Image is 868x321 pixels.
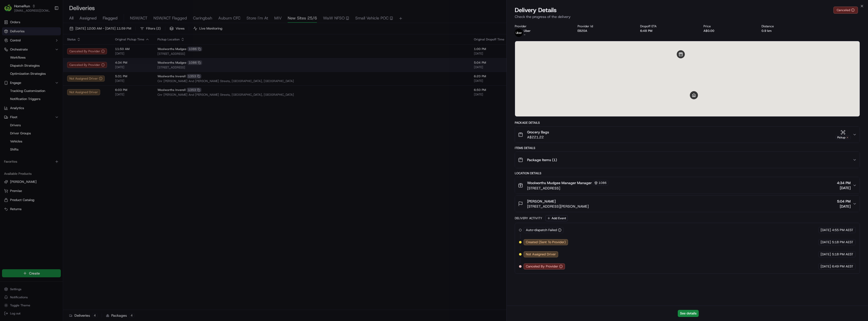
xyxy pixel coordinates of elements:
div: Provider [515,24,570,28]
div: A$0.00 [703,29,753,33]
div: 6:48 PM [640,29,696,33]
span: Grocery Bags [527,130,549,135]
span: [DATE] [821,240,831,244]
p: Check the progress of the delivery [515,14,860,19]
span: Delivery Details [515,6,557,14]
span: Created (Sent To Provider) [526,240,566,244]
span: [DATE] [837,185,851,190]
div: Items Details [515,146,860,150]
div: Location Details [515,171,860,175]
button: Woolworths Mudgee Manager Manager1086[STREET_ADDRESS]4:34 PM[DATE] [515,177,860,194]
span: 5:18 PM AEST [832,252,853,257]
span: Not Assigned Driver [526,252,556,257]
div: Delivery Activity [515,216,542,220]
button: Pickup [835,130,851,140]
span: [STREET_ADDRESS][PERSON_NAME] [527,204,589,209]
span: A$221.22 [527,135,549,140]
p: Uber [524,29,531,33]
span: 5:04 PM [837,199,851,204]
button: Canceled [833,7,858,14]
button: E820A [578,29,587,33]
span: Canceled By Provider [526,264,558,269]
span: - [524,33,525,37]
img: uber-new-logo.jpeg [515,29,523,37]
span: 4:55 PM AEST [832,228,853,232]
button: [PERSON_NAME][STREET_ADDRESS][PERSON_NAME]5:04 PM[DATE] [515,196,860,212]
button: See details [678,310,699,317]
span: [DATE] [837,204,851,209]
div: Price [703,24,753,28]
button: Package Items (1) [515,152,860,168]
span: Package Items ( 1 ) [527,157,557,162]
span: 1086 [599,181,607,185]
div: Dropoff ETA [640,24,696,28]
div: 0.9 km [762,29,813,33]
span: 6:49 PM AEST [832,264,853,269]
div: Package Details [515,121,860,125]
span: Auto-dispatch Failed [526,228,557,232]
span: Woolworths Mudgee Manager Manager [527,180,592,185]
div: Pickup [835,135,851,140]
span: [STREET_ADDRESS] [527,186,608,191]
span: 5:18 PM AEST [832,240,853,244]
span: [PERSON_NAME] [527,199,556,204]
div: Distance [762,24,813,28]
button: Grocery BagsA$221.22Pickup [515,127,860,143]
button: Add Event [545,215,568,221]
div: Provider Id [578,24,632,28]
span: 4:34 PM [837,180,851,185]
span: [DATE] [821,228,831,232]
span: [DATE] [821,252,831,257]
span: [DATE] [821,264,831,269]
